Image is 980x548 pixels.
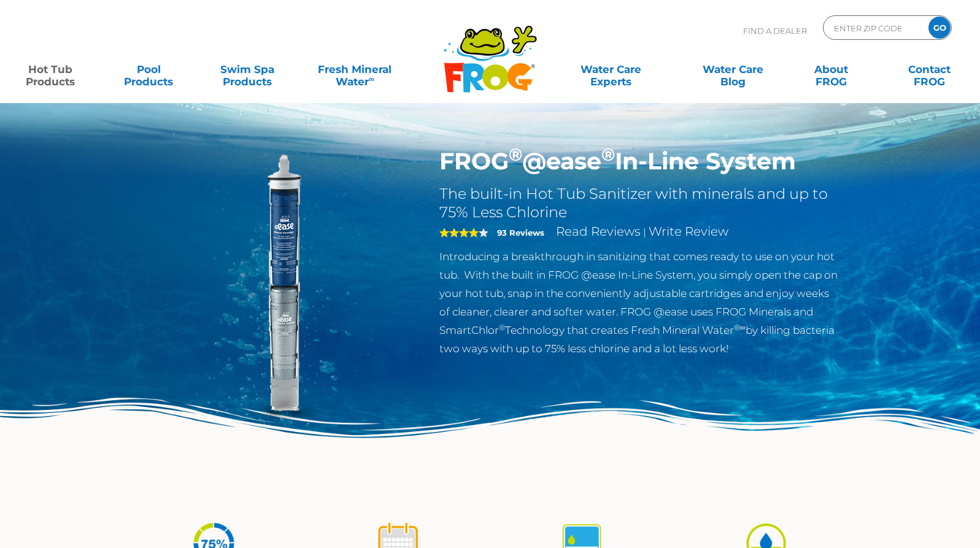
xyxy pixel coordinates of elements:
[110,57,187,82] a: PoolProducts
[833,19,916,37] input: Zip Code Form
[141,147,422,428] img: inline-system.png
[601,144,615,165] sup: ®
[439,228,479,237] span: 4
[497,228,544,237] strong: 93 Reviews
[307,57,403,82] a: Fresh MineralWater∞
[649,224,728,239] a: Write Review
[12,57,89,82] a: Hot TubProducts
[499,323,505,332] sup: ®
[928,17,951,39] input: GO
[369,74,374,83] sup: ∞
[509,144,522,165] sup: ®
[439,247,840,358] p: Introducing a breakthrough in sanitizing that comes ready to use on your hot tub. With the built ...
[695,57,771,82] a: Water CareBlog
[209,57,285,82] a: Swim SpaProducts
[793,57,870,82] a: AboutFROG
[439,147,840,176] h1: FROG @ease In-Line System
[556,224,641,239] a: Read Reviews
[549,57,673,82] a: Water CareExperts
[643,226,646,238] span: |
[743,15,807,46] p: Find A Dealer
[891,57,968,82] a: ContactFROG
[734,323,746,332] sup: ®∞
[439,185,840,222] h2: The built-in Hot Tub Sanitizer with minerals and up to 75% Less Chlorine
